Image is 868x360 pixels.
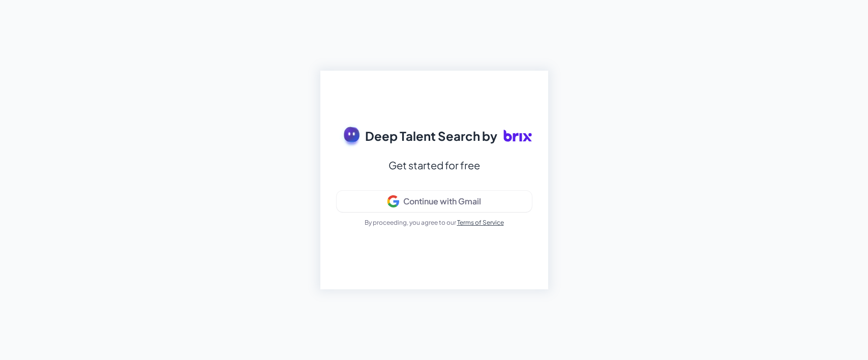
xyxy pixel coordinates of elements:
[388,156,480,174] div: Get started for free
[365,218,504,227] p: By proceeding, you agree to our
[403,196,481,206] div: Continue with Gmail
[457,219,504,226] a: Terms of Service
[365,127,497,145] span: Deep Talent Search by
[337,191,532,212] button: Continue with Gmail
